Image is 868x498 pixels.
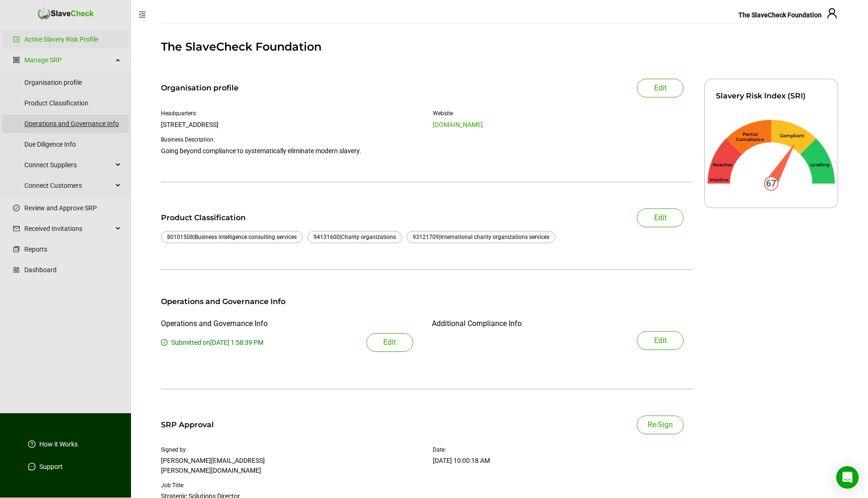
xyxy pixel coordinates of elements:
[24,51,113,69] a: Manage SRP
[738,11,822,19] span: The SlaveCheck Foundation
[161,120,422,129] div: [STREET_ADDRESS]
[161,456,311,476] div: [PERSON_NAME][EMAIL_ADDRESS][PERSON_NAME][DOMAIN_NAME]
[735,131,765,142] div: Partial Compliance
[28,463,36,470] span: message
[654,82,667,94] span: Edit
[637,416,684,434] button: Re-Sign
[696,102,846,207] svg: Gauge 67
[13,57,20,63] span: group
[24,176,113,195] span: Connect Customers
[413,232,549,242] div: 93121709 | International charity organizations services
[836,466,859,489] div: Open Intercom Messenger
[637,79,684,97] button: Edit
[24,30,121,49] a: Active Slavery Risk Profile
[161,109,422,118] div: Headquarters:
[24,199,121,217] a: Review and Approve SRP
[161,446,311,454] div: Signed by:
[433,456,693,466] div: [DATE] 10:00:18 AM
[24,219,113,238] span: Received Invitations
[161,339,168,346] span: check-circle
[24,94,121,112] a: Product Classification
[171,339,263,346] span: Submitted on [DATE] 1:58:39 PM
[24,135,121,154] a: Due Diligence Info
[161,318,268,329] div: Operations and Governance Info
[24,260,121,279] a: Dashboard
[39,439,78,449] a: How it Works
[161,212,279,223] div: Product Classification
[161,82,239,94] div: Organisation profile
[654,335,667,346] span: Edit
[366,333,413,352] button: Edit
[28,440,36,448] span: question-circle
[314,232,396,242] div: 94131600 | Charity organizations
[826,7,838,19] span: user
[637,208,684,227] button: Edit
[24,156,113,174] span: Connect Suppliers
[708,162,737,168] div: Reactive
[433,446,693,454] div: Date:
[637,331,684,350] button: Edit
[161,38,838,55] div: The SlaveCheck Foundation
[432,318,522,329] div: Additional Compliance Info
[716,90,826,102] div: Slavery Risk Index (SRI)
[433,121,483,128] a: [DOMAIN_NAME]
[139,11,146,18] span: menu-fold
[161,419,214,431] div: SRP Approval
[383,337,396,348] span: Edit
[805,162,835,168] div: Leading
[777,133,807,139] div: Compliant
[766,178,776,189] text: 67
[161,135,693,144] div: Business Description:
[167,232,297,242] div: 80101508 | Business intelligence consulting services
[13,225,20,232] span: mail
[161,146,693,156] p: Going beyond compliance to systematically eliminate modern slavery.
[704,177,734,183] div: Inactive
[654,212,667,223] span: Edit
[648,419,673,431] span: Re-Sign
[24,240,121,259] a: Reports
[24,73,121,92] a: Organisation profile
[161,296,684,307] div: Operations and Governance Info
[24,114,121,133] a: Operations and Governance Info
[161,481,311,490] div: Job Title:
[433,109,693,118] div: Website
[39,462,63,471] a: Support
